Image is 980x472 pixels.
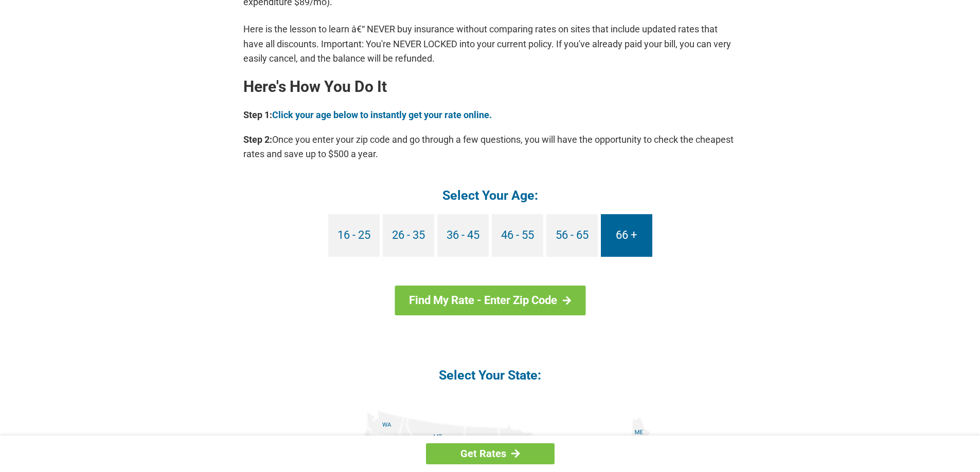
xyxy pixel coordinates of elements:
[243,187,737,204] h4: Select Your Age:
[243,133,737,161] p: Once you enter your zip code and go through a few questions, you will have the opportunity to che...
[243,109,272,120] b: Step 1:
[328,214,380,257] a: 16 - 25
[546,214,598,257] a: 56 - 65
[395,286,585,315] a: Find My Rate - Enter Zip Code
[426,443,555,464] a: Get Rates
[243,22,737,65] p: Here is the lesson to learn â€“ NEVER buy insurance without comparing rates on sites that include...
[243,134,272,145] b: Step 2:
[243,79,737,95] h2: Here's How You Do It
[243,367,737,384] h4: Select Your State:
[601,214,652,257] a: 66 +
[383,214,434,257] a: 26 - 35
[272,109,492,120] a: Click your age below to instantly get your rate online.
[437,214,489,257] a: 36 - 45
[492,214,543,257] a: 46 - 55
